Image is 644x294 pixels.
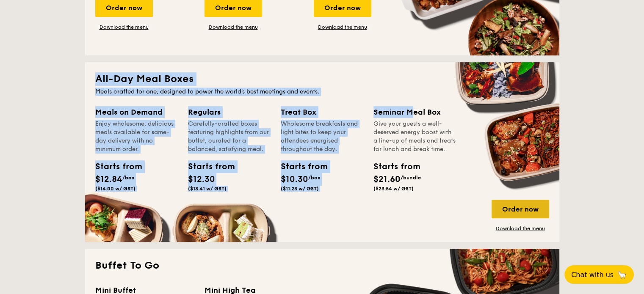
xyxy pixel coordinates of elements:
[122,175,135,181] span: /box
[571,271,614,279] span: Chat with us
[373,186,414,192] span: ($23.54 w/ GST)
[95,106,178,118] div: Meals on Demand
[281,160,319,173] div: Starts from
[205,24,262,30] a: Download the menu
[373,106,456,118] div: Seminar Meal Box
[314,24,371,30] a: Download the menu
[95,186,135,192] span: ($14.00 w/ GST)
[373,174,401,184] span: $21.60
[281,186,319,192] span: ($11.23 w/ GST)
[373,160,412,173] div: Starts from
[373,120,456,154] div: Give your guests a well-deserved energy boost with a line-up of meals and treats for lunch and br...
[95,24,153,30] a: Download the menu
[95,72,549,86] h2: All-Day Meal Boxes
[401,175,421,181] span: /bundle
[95,160,133,173] div: Starts from
[564,265,634,284] button: Chat with us🦙
[308,175,321,181] span: /box
[188,174,215,184] span: $12.30
[188,106,271,118] div: Regulars
[188,120,271,154] div: Carefully-crafted boxes featuring highlights from our buffet, curated for a balanced, satisfying ...
[188,160,226,173] div: Starts from
[492,225,549,232] a: Download the menu
[95,259,549,272] h2: Buffet To Go
[95,88,549,96] div: Meals crafted for one, designed to power the world's best meetings and events.
[617,270,627,280] span: 🦙
[281,120,363,154] div: Wholesome breakfasts and light bites to keep your attendees energised throughout the day.
[281,106,363,118] div: Treat Box
[95,174,122,184] span: $12.84
[95,120,178,154] div: Enjoy wholesome, delicious meals available for same-day delivery with no minimum order.
[281,174,308,184] span: $10.30
[492,200,549,218] div: Order now
[188,186,227,192] span: ($13.41 w/ GST)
